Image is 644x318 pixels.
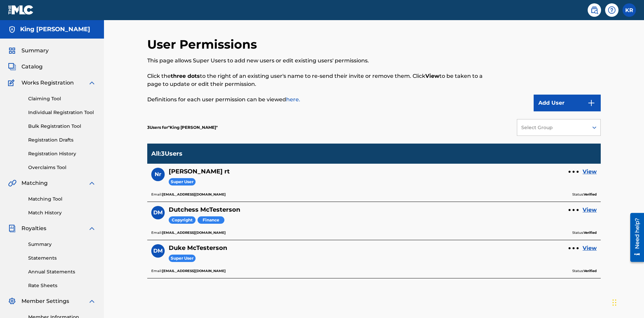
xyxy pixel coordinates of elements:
[28,255,96,262] a: Statements
[151,150,182,157] p: All : 3 Users
[21,224,46,232] span: Royalties
[610,286,644,318] iframe: Chat Widget
[168,125,218,130] span: King McTesterson
[605,3,619,17] div: Help
[147,125,168,130] span: 3 Users for
[162,269,226,273] b: [EMAIL_ADDRESS][DOMAIN_NAME]
[151,192,226,198] p: Email:
[8,224,16,232] img: Royalties
[8,47,49,55] a: SummarySummary
[28,209,96,216] a: Match History
[28,137,96,144] a: Registration Drafts
[28,109,96,116] a: Individual Registration Tool
[21,47,49,55] span: Summary
[8,47,16,55] img: Summary
[171,73,200,79] strong: three dots
[612,293,616,313] div: Drag
[147,96,496,104] p: Definitions for each user permission can be viewed
[625,210,644,265] iframe: Resource Center
[8,63,16,71] img: Catalog
[623,3,636,17] div: User Menu
[28,123,96,130] a: Bulk Registration Tool
[583,206,597,214] a: View
[169,255,196,262] span: Super User
[198,216,224,224] span: Finance
[153,247,163,255] span: DM
[8,297,16,305] img: Member Settings
[21,179,48,187] span: Matching
[21,63,43,71] span: Catalog
[28,150,96,157] a: Registration History
[286,96,300,103] a: here.
[88,79,96,87] img: expand
[155,170,161,178] span: Nr
[147,72,496,88] p: Click the to the right of an existing user's name to re-send their invite or remove them. Click t...
[572,268,597,274] p: Status:
[169,244,227,252] h5: Duke McTesterson
[88,179,96,187] img: expand
[28,282,96,289] a: Rate Sheets
[169,178,196,186] span: Super User
[521,124,584,131] div: Select Group
[20,25,90,33] h5: King McTesterson
[583,168,597,176] a: View
[584,192,597,197] b: Verified
[8,63,43,71] a: CatalogCatalog
[162,230,226,235] b: [EMAIL_ADDRESS][DOMAIN_NAME]
[28,196,96,203] a: Matching Tool
[162,192,226,197] b: [EMAIL_ADDRESS][DOMAIN_NAME]
[8,5,34,15] img: MLC Logo
[584,230,597,235] b: Verified
[425,73,439,79] strong: View
[28,268,96,275] a: Annual Statements
[8,25,16,34] img: Accounts
[584,269,597,273] b: Verified
[590,6,598,14] img: search
[151,268,226,274] p: Email:
[28,241,96,248] a: Summary
[169,168,230,175] h5: Nicole rt
[88,224,96,232] img: expand
[8,179,16,187] img: Matching
[147,37,260,52] h2: User Permissions
[169,216,196,224] span: Copyright
[21,79,74,87] span: Works Registration
[169,206,240,214] h5: Dutchess McTesterson
[28,164,96,171] a: Overclaims Tool
[572,192,597,198] p: Status:
[28,95,96,102] a: Claiming Tool
[151,230,226,236] p: Email:
[21,297,69,305] span: Member Settings
[153,209,163,217] span: DM
[88,297,96,305] img: expand
[588,3,601,17] a: Public Search
[147,57,496,65] p: This page allows Super Users to add new users or edit existing users' permissions.
[8,79,17,87] img: Works Registration
[587,99,595,107] img: 9d2ae6d4665cec9f34b9.svg
[534,95,601,111] button: Add User
[583,244,597,252] a: View
[608,6,616,14] img: help
[572,230,597,236] p: Status:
